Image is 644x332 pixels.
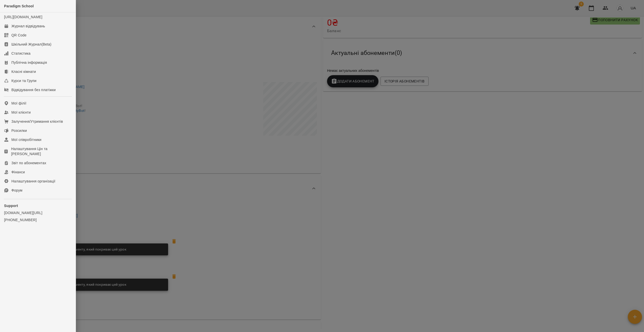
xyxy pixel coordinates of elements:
a: [PHONE_NUMBER] [4,217,72,222]
a: [URL][DOMAIN_NAME] [4,15,42,19]
div: Форум [11,188,23,193]
div: Налаштування Цін та [PERSON_NAME] [11,146,72,156]
span: Paradigm School [4,4,34,8]
div: Публічна інформація [11,60,47,65]
div: Мої співробітники [11,137,42,142]
div: Розсилки [11,128,27,133]
div: Налаштування організації [11,179,55,184]
div: Залучення/Утримання клієнтів [11,119,63,124]
div: Класні кімнати [11,69,36,74]
div: Статистика [11,51,31,56]
div: Шкільний Журнал(Beta) [11,42,51,47]
div: Мої філії [11,101,26,106]
div: QR Code [11,33,27,38]
div: Відвідування без платіжки [11,87,56,92]
div: Мої клієнти [11,110,31,115]
div: Журнал відвідувань [11,24,45,29]
a: [DOMAIN_NAME][URL] [4,210,72,215]
div: Звіт по абонементах [11,160,46,165]
div: Курси та Групи [11,78,36,83]
p: Support [4,203,72,208]
div: Фінанси [11,170,25,175]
